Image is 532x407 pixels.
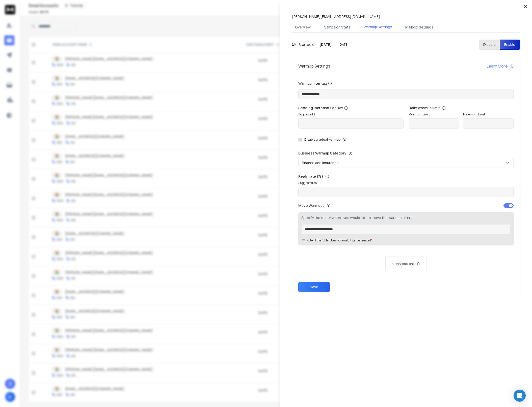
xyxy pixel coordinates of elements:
[361,21,395,33] button: Warmup Settings
[409,112,459,116] label: Minimum Limit
[402,22,436,33] button: Mailbox Settings
[298,174,514,179] p: Reply rate (%)
[321,22,354,33] button: Campaign Stats
[298,63,330,69] h1: Warmup Settings
[314,238,371,242] p: If the folder does not exist, it will be created
[298,151,514,156] p: Business Warmup Category
[304,138,340,142] label: Disable gradual warmup
[463,112,514,116] label: Maximum Limit
[292,42,349,47] div: Started on
[302,160,341,165] p: Finance and Insurance
[292,22,314,33] button: Overview
[320,42,332,47] strong: [DATE]
[335,42,335,47] span: |
[303,257,509,271] button: Advance options
[298,181,514,185] p: Suggested 35
[500,40,520,50] button: Enable
[514,390,526,402] div: Open Intercom Messenger
[292,14,380,19] p: [PERSON_NAME][EMAIL_ADDRESS][DOMAIN_NAME]
[298,105,404,110] p: Sending Increase Per Day
[409,105,514,110] p: Daily warmup limit
[479,40,520,50] button: DisableEnable
[298,112,404,116] p: Suggested 2
[301,215,511,220] p: Specify the folder where you would like to move the warmup emails.
[338,43,349,47] span: [DATE]
[298,81,514,85] label: Warmup filter tag
[301,238,313,242] span: Note:
[487,63,514,69] a: Learn More
[298,282,330,292] button: Save
[392,262,414,266] p: Advance options
[479,40,500,50] button: Disable
[298,203,405,208] p: Move Warmups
